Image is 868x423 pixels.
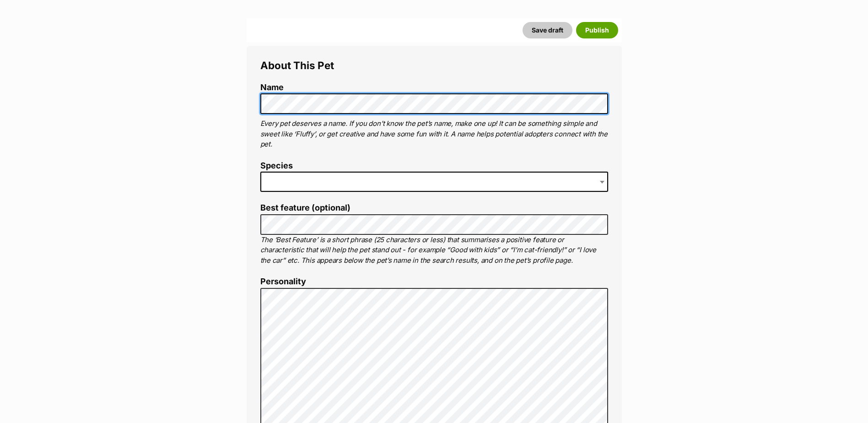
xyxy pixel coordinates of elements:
button: Publish [576,22,618,38]
label: Name [260,83,608,92]
button: Save draft [523,22,572,38]
span: About This Pet [260,59,334,71]
label: Species [260,161,608,171]
p: The ‘Best Feature’ is a short phrase (25 characters or less) that summarises a positive feature o... [260,235,608,266]
label: Personality [260,277,608,287]
p: Every pet deserves a name. If you don’t know the pet’s name, make one up! It can be something sim... [260,119,608,150]
label: Best feature (optional) [260,203,608,213]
